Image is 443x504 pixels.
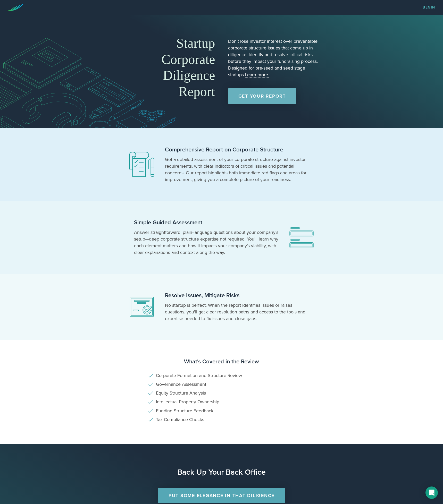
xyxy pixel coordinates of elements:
p: Don't lose investor interest over preventable corporate structure issues that come up in diligenc... [228,38,320,78]
a: Begin [423,6,435,9]
li: Funding Structure Feedback [148,408,295,413]
h1: Startup Corporate Diligence Report [124,35,215,100]
li: Tax Compliance Checks [148,417,295,422]
a: Get Your Report [228,88,296,104]
div: Open Intercom Messenger [425,486,438,499]
h2: Simple Guided Assessment [134,219,278,226]
p: Get a detailed assessment of your corporate structure against investor requirements, with clear i... [165,156,309,183]
li: Governance Assessment [148,382,295,387]
p: No startup is perfect. When the report identifies issues or raises questions, you'll get clear re... [165,302,309,322]
p: Answer straightforward, plain-language questions about your company's setup—deep corporate struct... [134,229,278,256]
h2: Comprehensive Report on Corporate Structure [165,146,309,153]
a: Learn more. [245,72,269,78]
h1: Back Up Your Back Office [3,467,440,477]
a: Put Some Elegance in that Diligence [158,488,285,503]
li: Corporate Formation and Structure Review [148,373,295,378]
li: Equity Structure Analysis [148,391,295,396]
h3: What's Covered in the Review [10,358,433,365]
li: Intellectual Property Ownership [148,399,295,404]
h2: Resolve Issues, Mitigate Risks [165,292,309,299]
